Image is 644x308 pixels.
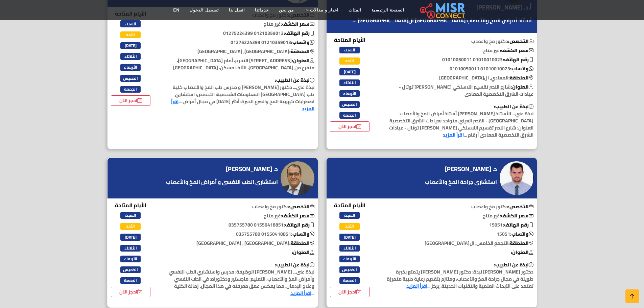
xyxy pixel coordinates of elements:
[162,30,318,37] p: 01210359013 01275224399
[162,221,318,229] p: 01550418851 035755780
[291,230,314,238] b: واتساب:
[381,74,537,81] p: المعادي, ال[GEOGRAPHIC_DATA]
[339,266,360,273] span: الخميس
[330,287,370,297] a: احجز الآن
[120,86,141,93] span: الجمعة
[162,77,318,112] p: نبذة عني... دكتور [PERSON_NAME] و مدرس طب المخ والأعصاب كلية طب [GEOGRAPHIC_DATA] المعلومات الشخص...
[290,289,311,298] a: اقرأ المزيد
[339,90,360,97] span: الأربعاء
[330,201,370,298] div: الأيام المتاحة
[275,260,314,269] b: نبذة عن الطبيب:
[289,202,314,211] b: التخصص:
[508,202,533,211] b: التخصص:
[281,20,314,28] b: سعر الكشف:
[339,212,360,219] span: السبت
[120,223,141,230] span: الأحد
[171,97,314,113] a: اقرأ المزيد
[120,20,141,27] span: السبت
[381,65,537,72] p: 01010010023 01010050011
[381,47,537,54] p: غير متاح
[120,31,141,38] span: الأحد
[168,4,185,17] a: EN
[275,76,314,85] b: نبذة عن الطبيب:
[510,230,533,238] b: واتساب:
[500,211,533,220] b: سعر الكشف:
[339,101,360,108] span: الخميس
[500,161,533,195] img: د. محمد المشد
[330,36,370,132] div: الأيام المتاحة
[339,57,360,64] span: الأحد
[406,282,427,290] a: اقرأ المزيد
[420,2,465,19] img: main.misr_connect
[162,203,318,210] p: دكتور مخ واعصاب
[120,266,141,273] span: الخميس
[162,48,318,55] p: [GEOGRAPHIC_DATA], [GEOGRAPHIC_DATA]
[162,212,318,219] p: غير متاح
[162,39,318,46] p: 01210359013 01275224399
[343,4,366,17] a: الفئات
[284,220,314,229] b: رقم الهاتف:
[381,221,537,229] p: 15051
[503,55,533,64] b: رقم الهاتف:
[510,64,533,73] b: واتساب:
[381,212,537,219] p: غير متاح
[330,121,370,132] a: احجز الآن
[120,277,141,284] span: الجمعة
[423,178,499,186] a: استشاري جراحة المخ والأعصاب
[508,73,533,82] b: المنطقة:
[494,260,533,269] b: نبذة عن الطبيب:
[500,46,533,55] b: سعر الكشف:
[339,79,360,86] span: الثلاثاء
[366,4,409,17] a: الصفحة الرئيسية
[284,29,314,38] b: رقم الهاتف:
[381,203,537,210] p: دكتور مخ واعصاب
[111,287,151,297] a: احجز الآن
[292,248,314,257] b: العنوان:
[351,16,533,24] a: أستاذ أمراض المخ والأعصاب [GEOGRAPHIC_DATA] ال[GEOGRAPHIC_DATA] ...
[339,256,360,262] span: الأربعاء
[381,84,537,98] p: شارع النصر تقسيم اللاسلكي [PERSON_NAME] توتال - عيادات الشرق التخصصية المعادى
[226,164,280,174] a: د. [PERSON_NAME]
[162,261,318,297] p: نبذة عنى... [PERSON_NAME] الوظيفة: مدرس واستشاري الطب النفسي وأمراض المخ والأعصاب. التعليم: ماجست...
[299,4,343,17] a: اخبار و مقالات
[120,64,141,71] span: الأربعاء
[281,161,314,195] img: د. محمد عبد العال
[274,4,299,17] a: من نحن
[443,131,464,139] a: اقرأ المزيد
[511,248,533,257] b: العنوان:
[120,245,141,252] span: الثلاثاء
[339,277,360,284] span: الجمعة
[511,82,533,91] b: العنوان:
[381,103,537,139] p: نبذة عني... الأستاذ [PERSON_NAME] أستاذ أمراض المخ والأعصاب [GEOGRAPHIC_DATA] - القصر العيني متوا...
[120,256,141,262] span: الأربعاء
[339,223,360,230] span: الأحد
[381,261,537,290] p: دكتور [PERSON_NAME] نبذة: دكتور [PERSON_NAME] يتمتع بخبرة طويلة في مجال جراحة المخ والأعصاب، وملت...
[503,220,533,229] b: رقم الهاتف:
[445,165,497,173] h4: د. [PERSON_NAME]
[250,4,274,17] a: خدماتنا
[281,211,314,220] b: سعر الكشف:
[185,4,223,17] a: تسجيل الدخول
[289,47,314,56] b: المنطقة:
[291,38,314,47] b: واتساب:
[289,239,314,247] b: المنطقة:
[111,95,151,106] a: احجز الآن
[292,56,314,65] b: العنوان:
[111,201,151,298] div: الأيام المتاحة
[339,245,360,252] span: الثلاثاء
[339,234,360,240] span: [DATE]
[339,68,360,75] span: [DATE]
[164,178,280,186] a: استشاري الطب النفسي و أمراض المخ والأعصاب
[339,47,360,53] span: السبت
[111,9,151,106] div: الأيام المتاحة
[162,21,318,28] p: غير متاح
[445,164,499,174] a: د. [PERSON_NAME]
[508,37,533,46] b: التخصص:
[381,56,537,63] p: 01010010023 01010050011
[224,4,250,17] a: اتصل بنا
[494,102,533,111] b: نبذة عن الطبيب:
[162,231,318,238] p: 01550418851 035755780
[162,57,318,71] p: [STREET_ADDRESS] التحرير، أمام [GEOGRAPHIC_DATA]، متفرع من [GEOGRAPHIC_DATA]، الألف مسكن، [GEOGRA...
